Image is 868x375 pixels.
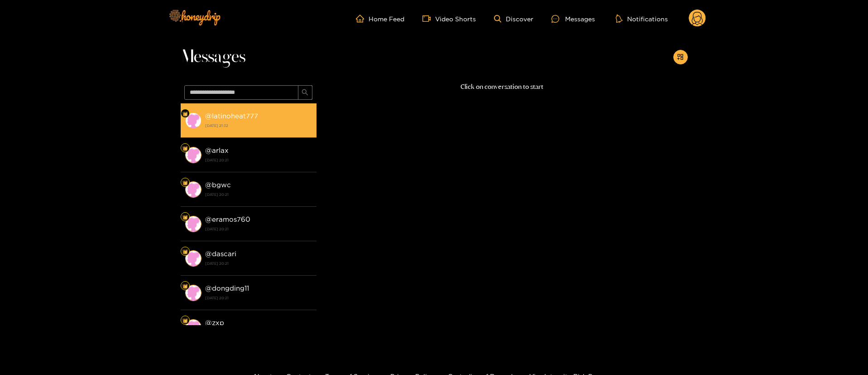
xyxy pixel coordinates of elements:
[185,285,201,301] img: conversation
[182,111,188,117] img: Fan Level
[317,82,688,92] p: Click on conversation to start
[185,250,201,267] img: conversation
[182,146,188,151] img: Fan Level
[182,249,188,254] img: Fan Level
[356,15,404,23] a: Home Feed
[205,156,312,164] strong: [DATE] 20:21
[422,15,476,23] a: Video Shorts
[205,319,224,326] strong: @ zxp
[422,15,435,23] span: video-camera
[181,46,245,68] span: Messages
[205,284,249,292] strong: @ dongding11
[205,190,312,199] strong: [DATE] 20:21
[185,319,201,336] img: conversation
[677,54,684,61] span: appstore-add
[302,89,308,97] span: search
[185,181,201,198] img: conversation
[182,214,188,220] img: Fan Level
[205,294,312,302] strong: [DATE] 20:21
[205,250,236,258] strong: @ dascari
[673,50,688,64] button: appstore-add
[205,259,312,268] strong: [DATE] 20:21
[205,122,312,130] strong: [DATE] 21:32
[205,112,258,120] strong: @ latinoheat777
[182,180,188,185] img: Fan Level
[298,85,312,100] button: search
[182,283,188,289] img: Fan Level
[185,216,201,232] img: conversation
[205,181,231,189] strong: @ bgwc
[205,146,229,154] strong: @ arlax
[356,15,369,23] span: home
[494,15,533,23] a: Discover
[182,318,188,323] img: Fan Level
[205,225,312,233] strong: [DATE] 20:21
[205,215,250,223] strong: @ eramos760
[551,14,595,24] div: Messages
[185,147,201,163] img: conversation
[613,14,671,23] button: Notifications
[185,112,201,129] img: conversation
